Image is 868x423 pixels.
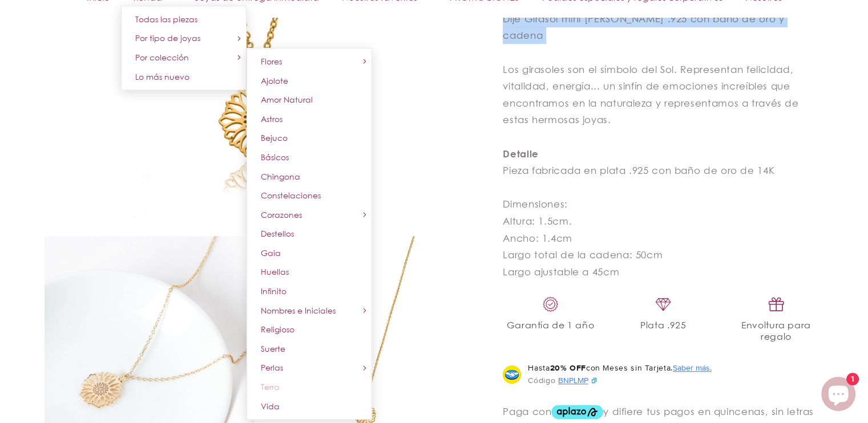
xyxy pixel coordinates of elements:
span: Ancho [503,232,535,244]
a: Por tipo de joyas [121,29,247,48]
a: Destellos [247,224,372,243]
span: Plata .925 [640,319,686,331]
span: Huellas [261,267,289,276]
button: Abrir modal [673,362,712,373]
span: Todas las piezas [135,14,197,24]
span: Nombres e Iniciales [261,306,336,315]
span: Los girasoles son el símbolo del Sol. Representan felicidad, vitalidad, energía... un sinfín de e... [503,63,798,126]
a: Constelaciones [247,186,372,205]
span: Hasta con Meses sin Tarjeta. [528,362,711,373]
span: Chingona [261,172,300,181]
span: Ajolote [261,76,288,86]
span: BNPLMP [558,375,588,386]
div: Dominio: [DOMAIN_NAME] [30,30,128,39]
span: Gaia [261,248,281,258]
strong: Detalle [503,148,538,160]
span: Vida [261,401,280,411]
img: 4c2f55c2-7776-4d44-83bd-9254c8813c9c.svg [591,377,597,384]
span: Corazones [261,210,302,219]
img: logo_orange.svg [18,18,27,27]
a: Infinito [247,282,372,301]
a: Bejuco [247,128,372,148]
a: Chingona [247,167,372,186]
button: BNPLMP [558,373,597,388]
a: Ajolote [247,71,372,91]
span: Por tipo de joyas [135,33,200,43]
a: Amor Natural [247,90,372,109]
img: regalo.png [767,295,785,314]
img: garantia_c18dc29f-4896-4fa4-87c9-e7d42e7c347f.png [542,295,560,314]
span: Infinito [261,286,286,296]
span: cm [556,232,572,244]
a: Terra [247,377,372,397]
span: Garantía de 1 año [507,319,595,331]
div: Dominio [60,67,87,75]
span: Astros [261,114,282,124]
span: Largo total de la cadena: 50cm [503,249,663,261]
span: Largo ajustable a 45cm [503,266,619,278]
a: Gaia [247,243,372,263]
span: Terra [261,382,280,392]
img: tab_keywords_by_traffic_grey.svg [125,66,134,75]
span: Básicos [261,152,289,162]
a: Perlas [247,358,372,377]
a: Huellas [247,262,372,282]
a: Astros [247,109,372,129]
span: : 1.5 [532,215,552,227]
a: Básicos [247,148,372,167]
span: Altura [503,215,532,227]
span: Perlas [261,363,283,372]
span: : 1.4 [535,232,556,244]
span: Lo más nuevo [135,72,189,82]
a: Por colección [121,48,247,67]
a: Lo más nuevo [121,67,247,87]
a: Todas las piezas [121,10,247,29]
span: Religioso [261,324,294,334]
a: Nombres e Iniciales [247,301,372,320]
span: Bejuco [261,133,288,143]
span: Flores [261,56,282,66]
a: Religioso [247,320,372,339]
span: Destellos [261,229,294,238]
span: Amor Natural [261,95,313,104]
img: piedras.png [654,295,672,314]
img: website_grey.svg [18,30,27,39]
img: Logo Mercado Pago [503,365,521,384]
inbox-online-store-chat: Chat de la tienda online Shopify [818,377,859,414]
a: Flores [247,52,372,71]
a: Corazones [247,205,372,225]
span: Por colección [135,52,189,62]
a: Suerte [247,339,372,359]
img: tab_domain_overview_orange.svg [48,66,57,75]
span: Suerte [261,344,285,353]
div: Palabras clave [138,67,179,75]
span: Pieza fabricada en plata .925 con baño de oro de 14K [503,164,774,176]
span: Dimensiones: [503,198,568,210]
a: Vida [247,397,372,416]
span: Constelaciones [261,190,321,200]
span: Código [528,373,555,388]
div: v 4.0.25 [32,18,56,27]
span: cm. [552,215,572,227]
strong: 20% OFF [550,362,586,373]
span: Envoltura para regalo [729,319,823,343]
